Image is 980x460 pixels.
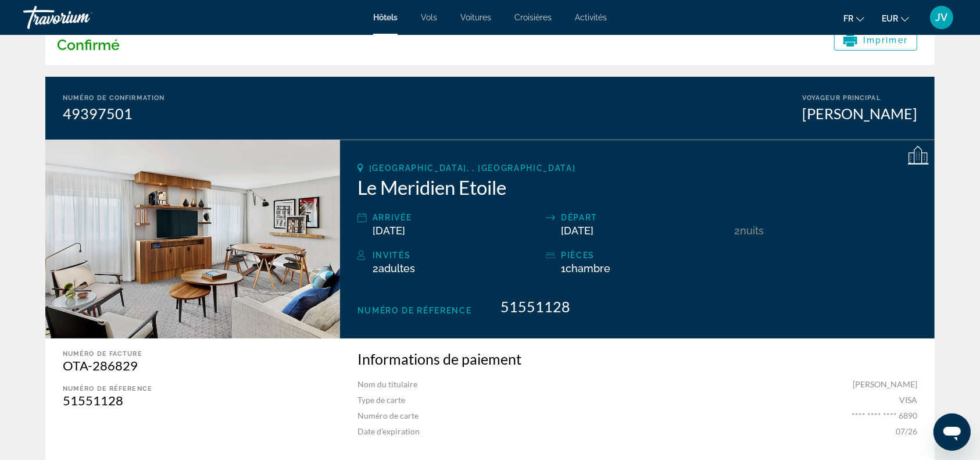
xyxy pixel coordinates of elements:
a: Hôtels [373,13,398,22]
span: 07/26 [896,426,917,436]
button: User Menu [927,5,957,30]
span: 2 [735,224,741,237]
div: Numéro de confirmation [63,94,164,102]
span: EUR [882,14,898,23]
a: Vols [421,13,437,22]
div: Voyageur principal [802,94,917,102]
a: Activités [575,13,607,22]
span: Imprimer [863,35,908,45]
button: Change currency [882,10,909,27]
button: Imprimer [834,30,917,51]
span: VISA [899,395,917,405]
span: JV [936,12,948,23]
h2: Le Meridien Etoile [357,176,917,199]
a: Travorium [23,2,140,33]
div: pièces [561,248,728,262]
span: Numéro de carte [357,411,419,420]
span: Numéro de réference [357,306,472,315]
div: Départ [561,211,728,224]
div: 51551128 [63,393,317,408]
h3: Informations de paiement [357,350,917,368]
span: [GEOGRAPHIC_DATA], , [GEOGRAPHIC_DATA] [369,163,576,173]
span: 2 [373,262,415,274]
span: [PERSON_NAME] [853,379,917,389]
span: Chambre [566,262,610,274]
div: Numéro de réference [63,385,317,393]
button: Change language [843,10,864,27]
span: [DATE] [561,224,593,237]
div: OTA-286829 [63,358,317,373]
span: Type de carte [357,395,405,405]
span: 1 [561,262,610,274]
div: [PERSON_NAME] [802,105,917,122]
div: Numéro de facture [63,350,317,358]
span: [DATE] [373,224,405,237]
span: Nom du titulaire [357,379,417,389]
a: Croisières [514,13,552,22]
div: 49397501 [63,105,164,122]
h3: Confirmé [57,36,157,54]
span: 51551128 [501,298,571,315]
span: Date d'expiration [357,426,420,436]
span: nuits [741,224,764,237]
div: Arrivée [373,211,540,224]
span: fr [843,14,853,23]
span: Adultes [378,262,415,274]
div: Invités [373,248,540,262]
a: Voitures [460,13,491,22]
iframe: Bouton de lancement de la fenêtre de messagerie [933,413,971,451]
